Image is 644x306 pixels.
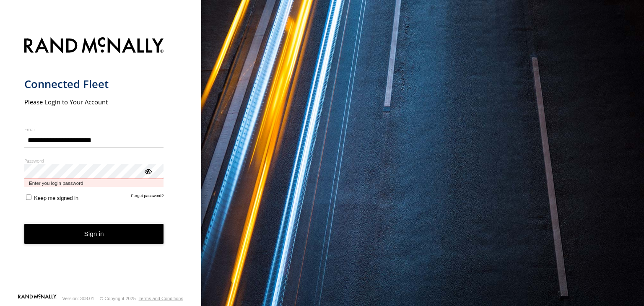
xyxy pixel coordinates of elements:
[62,296,94,301] div: Version: 308.01
[34,195,78,201] span: Keep me signed in
[24,126,164,132] label: Email
[26,194,31,200] input: Keep me signed in
[24,179,164,187] span: Enter you login password
[24,36,164,57] img: Rand McNally
[139,296,183,301] a: Terms and Conditions
[24,224,164,244] button: Sign in
[24,158,164,164] label: Password
[24,32,177,293] form: main
[24,77,164,91] h1: Connected Fleet
[131,193,164,201] a: Forgot password?
[18,294,57,303] a: Visit our Website
[100,296,183,301] div: © Copyright 2025 -
[143,167,152,175] div: ViewPassword
[24,98,164,106] h2: Please Login to Your Account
